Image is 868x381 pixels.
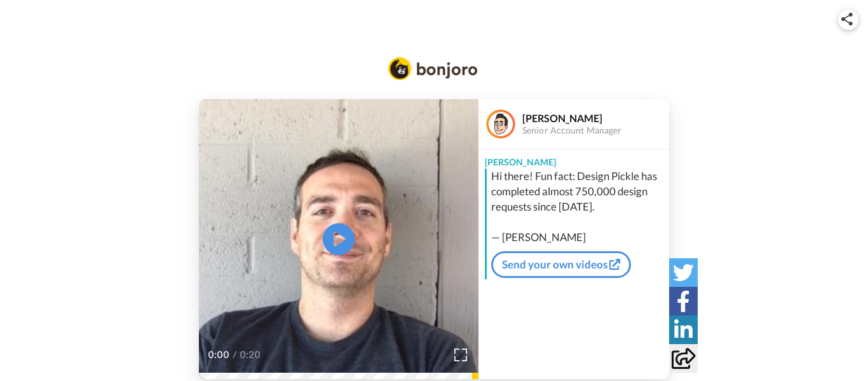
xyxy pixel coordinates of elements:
img: Full screen [454,349,467,361]
a: Send your own videos [491,251,631,278]
span: 0:20 [240,347,262,363]
div: [PERSON_NAME] [478,149,669,169]
img: Profile Image [485,109,516,139]
div: [PERSON_NAME] [522,112,668,124]
div: Hi there! Fun fact: Design Pickle has completed almost 750,000 design requests since [DATE]. — [P... [491,169,666,245]
img: Bonjoro Logo [388,57,477,80]
span: 0:00 [208,347,230,363]
span: / [233,347,237,363]
img: ic_share.svg [841,13,853,25]
div: Senior Account Manager [522,125,668,136]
